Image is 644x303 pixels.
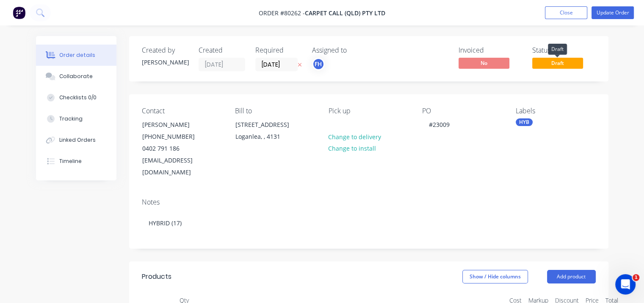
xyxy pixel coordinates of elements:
img: Profile image for Cathy [10,154,27,171]
div: Tracking [59,115,83,123]
img: Profile image for Maricar [10,92,27,109]
button: Messages [42,225,85,259]
span: 1 [633,274,639,281]
button: Show / Hide columns [462,270,528,283]
button: Close [545,6,587,19]
div: 0402 791 186 [142,143,213,154]
button: Change to install [324,143,381,154]
span: Help [141,246,155,252]
h1: Messages [63,3,108,18]
span: Order #80262 - [259,9,305,17]
button: Collaborate [36,66,116,87]
div: Maricar [30,69,52,78]
button: Timeline [36,151,116,172]
button: FH [312,58,325,70]
span: Home [12,246,30,252]
div: • [DATE] [54,69,77,78]
span: Carpet Call (QLD) Pty Ltd [305,9,385,17]
div: [STREET_ADDRESS]Loganlea, , 4131 [228,118,313,146]
div: Status [532,46,596,54]
div: Linked Orders [59,136,96,144]
div: PO [422,107,502,115]
div: Maricar [30,37,52,46]
button: Tracking [36,108,116,129]
button: News [85,225,127,259]
div: [PERSON_NAME] [142,58,188,67]
div: Collaborate [59,73,93,80]
img: Profile image for Maricar [10,60,27,77]
button: Update Order [591,6,634,19]
div: Required [255,46,302,54]
div: Pick up [329,107,409,115]
div: Assigned to [312,46,397,54]
div: Labels [516,107,596,115]
div: Maricar [30,100,52,109]
span: Draft [532,58,583,68]
button: Checklists 0/0 [36,87,116,108]
div: Loganlea, , 4131 [235,131,306,143]
div: • 21m ago [54,37,83,46]
span: Messages [47,246,80,252]
div: Bill to [235,107,315,115]
div: • [DATE] [54,132,77,140]
div: [PHONE_NUMBER] [142,131,213,143]
div: Maricar [30,132,52,140]
button: Linked Orders [36,129,116,151]
span: No [459,58,509,68]
button: Change to delivery [324,131,386,142]
button: Add product [547,270,596,283]
span: Hey [PERSON_NAME] 👋 Welcome to Factory! Take a look around, and if you have any questions just le... [30,155,416,162]
span: News [98,246,114,252]
span: Perfect! I’ve sent out the invites for 1:00 PM [DATE]. [30,92,185,99]
div: [STREET_ADDRESS] [235,119,306,131]
button: Order details [36,45,116,66]
div: • [DATE] [81,163,105,172]
div: • [DATE] [54,100,77,109]
div: #23009 [422,118,456,131]
iframe: Intercom live chat [615,274,636,295]
button: Send us a message [39,199,130,216]
div: [PERSON_NAME][PHONE_NUMBER]0402 791 186[EMAIL_ADDRESS][DOMAIN_NAME] [135,118,220,179]
img: Profile image for Maricar [10,123,27,140]
div: [PERSON_NAME] [142,119,213,131]
span: Amazing! 🙏🏻 Sent from my iPhone [30,29,143,36]
div: Products [142,272,171,282]
div: Contact [142,107,222,115]
span: Thank you very much! ❤️ [30,61,106,67]
div: Created [199,46,245,54]
div: HYBRID (17) [142,210,596,236]
div: HYB [516,118,533,126]
img: Factory [13,6,25,19]
div: [EMAIL_ADDRESS][DOMAIN_NAME] [142,154,213,178]
div: Checklists 0/0 [59,94,97,101]
div: Invoiced [459,46,522,54]
button: Help [127,225,169,259]
img: Profile image for Maricar [10,29,27,46]
div: Draft [548,44,567,55]
div: Created by [142,46,188,54]
div: Timeline [59,157,82,165]
div: Order details [59,51,95,59]
div: [PERSON_NAME] [30,163,79,172]
div: Notes [142,198,596,206]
